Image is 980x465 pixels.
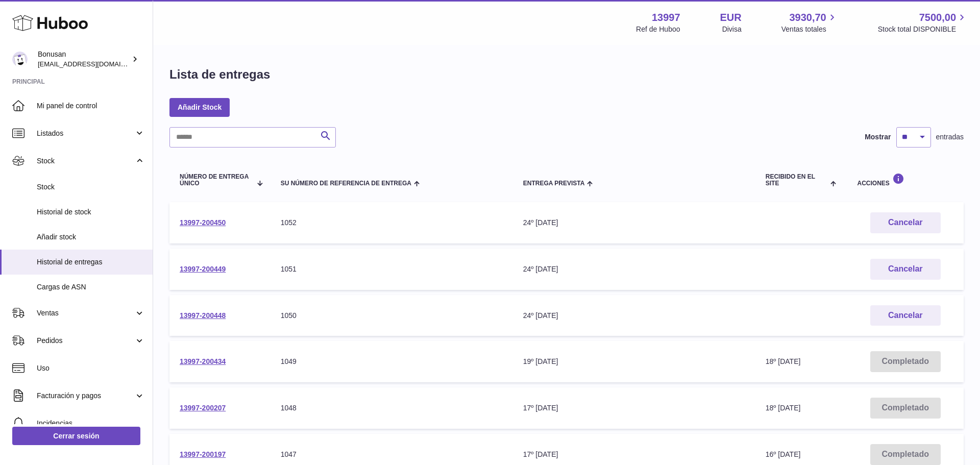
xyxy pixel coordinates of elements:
div: Bonusan [38,50,130,69]
span: 3930,70 [789,11,826,25]
a: 3930,70 Ventas totales [781,11,838,34]
label: Mostrar [865,132,891,142]
span: Mi panel de control [37,101,145,111]
div: Ref de Huboo [636,25,680,34]
div: 24º [DATE] [523,264,745,274]
span: Historial de stock [37,207,145,217]
span: Pedidos [37,336,134,346]
a: 7500,00 Stock total DISPONIBLE [878,11,968,34]
span: Cargas de ASN [37,282,145,292]
img: info@bonusan.es [12,52,28,67]
strong: 13997 [652,11,680,25]
span: Stock [37,182,145,192]
span: Stock total DISPONIBLE [878,25,968,34]
button: Cancelar [870,212,941,233]
div: Divisa [722,25,742,34]
div: 19º [DATE] [523,357,745,366]
a: 13997-200449 [180,265,226,273]
span: Incidencias [37,419,145,428]
div: 1050 [281,311,503,321]
div: 24º [DATE] [523,218,745,228]
span: 7500,00 [919,11,956,25]
div: 17º [DATE] [523,403,745,413]
span: Stock [37,156,134,166]
div: 1048 [281,403,503,413]
a: 13997-200450 [180,218,226,227]
a: 13997-200197 [180,450,226,458]
button: Cancelar [870,259,941,280]
span: Su número de referencia de entrega [281,180,411,187]
span: Facturación y pagos [37,391,134,401]
div: 1051 [281,264,503,274]
div: 24º [DATE] [523,311,745,321]
div: Acciones [857,173,953,187]
a: Cerrar sesión [12,427,140,445]
span: 18º [DATE] [766,357,801,365]
a: 13997-200448 [180,311,226,320]
h1: Lista de entregas [169,66,270,83]
span: Ventas totales [781,25,838,34]
span: Historial de entregas [37,257,145,267]
span: Uso [37,363,145,373]
a: Añadir Stock [169,98,230,116]
div: 1049 [281,357,503,366]
span: Listados [37,129,134,138]
span: Ventas [37,308,134,318]
a: 13997-200207 [180,404,226,412]
span: entradas [936,132,964,142]
div: 1052 [281,218,503,228]
span: Añadir stock [37,232,145,242]
span: Recibido en el site [766,174,828,187]
span: 16º [DATE] [766,450,801,458]
span: 18º [DATE] [766,404,801,412]
strong: EUR [720,11,742,25]
span: [EMAIL_ADDRESS][DOMAIN_NAME] [38,60,150,68]
div: 17º [DATE] [523,450,745,459]
a: 13997-200434 [180,357,226,365]
button: Cancelar [870,305,941,326]
div: 1047 [281,450,503,459]
span: Número de entrega único [180,174,251,187]
span: Entrega prevista [523,180,585,187]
